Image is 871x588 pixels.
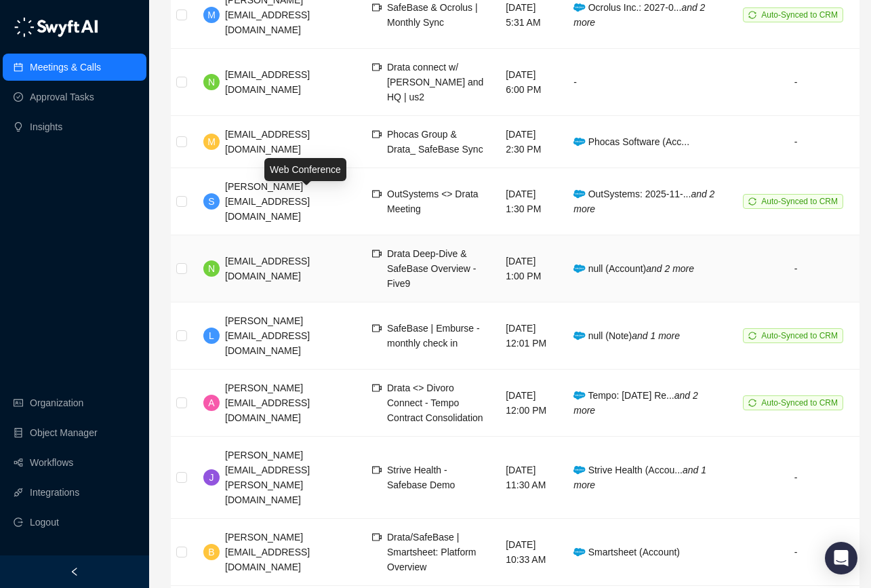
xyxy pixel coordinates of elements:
[208,545,214,560] span: B
[225,181,310,222] span: [PERSON_NAME][EMAIL_ADDRESS][DOMAIN_NAME]
[372,189,382,199] span: video-camera
[387,383,483,423] span: Drata <> Divoro Connect - Tempo Contract Consolidation
[748,399,756,407] span: sync
[761,10,838,20] span: Auto-Synced to CRM
[573,390,698,416] span: Tempo: [DATE] Re...
[387,189,479,214] span: OutSystems <> Drata Meeting
[732,519,859,586] td: -
[14,17,98,37] img: logo-05li4sbe.png
[387,62,483,102] span: Drata connect w/ [PERSON_NAME] and HQ | us2
[563,49,732,116] td: -
[30,83,94,111] a: Approval Tasks
[761,331,838,340] span: Auto-Synced to CRM
[372,532,382,542] span: video-camera
[70,567,79,576] span: left
[732,49,859,116] td: -
[387,2,478,28] span: SafeBase & Ocrolus | Monthly Sync
[825,542,857,574] div: Open Intercom Messenger
[208,395,214,410] span: A
[372,324,382,333] span: video-camera
[748,11,756,19] span: sync
[30,389,83,416] a: Organization
[646,263,694,274] i: and 2 more
[573,2,705,28] i: and 2 more
[372,62,382,72] span: video-camera
[372,465,382,475] span: video-camera
[225,129,310,155] span: [EMAIL_ADDRESS][DOMAIN_NAME]
[748,197,756,205] span: sync
[573,189,714,214] i: and 2 more
[748,332,756,340] span: sync
[732,437,859,519] td: -
[573,465,706,490] span: Strive Health (Accou...
[732,235,859,302] td: -
[387,323,480,349] span: SafeBase | Emburse - monthly check in
[30,113,62,140] a: Insights
[207,7,216,22] span: M
[495,49,563,116] td: [DATE] 6:00 PM
[387,465,455,490] span: Strive Health - Safebase Demo
[573,390,698,416] i: and 2 more
[495,302,563,370] td: [DATE] 12:01 PM
[495,168,563,235] td: [DATE] 1:30 PM
[208,75,215,90] span: N
[387,129,483,155] span: Phocas Group & Drata_ SafeBase Sync
[225,69,310,95] span: [EMAIL_ADDRESS][DOMAIN_NAME]
[573,136,689,147] span: Phocas Software (Acc...
[495,370,563,437] td: [DATE] 12:00 PM
[208,261,215,276] span: N
[495,116,563,168] td: [DATE] 2:30 PM
[225,256,310,281] span: [EMAIL_ADDRESS][DOMAIN_NAME]
[225,383,310,423] span: [PERSON_NAME][EMAIL_ADDRESS][DOMAIN_NAME]
[372,383,382,393] span: video-camera
[225,315,310,356] span: [PERSON_NAME][EMAIL_ADDRESS][DOMAIN_NAME]
[225,532,310,572] span: [PERSON_NAME][EMAIL_ADDRESS][DOMAIN_NAME]
[207,134,216,149] span: M
[372,3,382,12] span: video-camera
[225,450,310,505] span: [PERSON_NAME][EMAIL_ADDRESS][PERSON_NAME][DOMAIN_NAME]
[732,116,859,168] td: -
[14,517,23,527] span: logout
[30,509,59,536] span: Logout
[573,263,694,274] span: null (Account)
[372,249,382,258] span: video-camera
[573,547,680,557] span: Smartsheet (Account)
[632,330,680,341] i: and 1 more
[495,519,563,586] td: [DATE] 10:33 AM
[573,330,680,341] span: null (Note)
[573,2,705,28] span: Ocrolus Inc.: 2027-0...
[209,470,214,485] span: J
[761,398,838,408] span: Auto-Synced to CRM
[573,189,714,214] span: OutSystems: 2025-11-...
[387,532,477,572] span: Drata/SafeBase | Smartsheet: Platform Overview
[761,197,838,206] span: Auto-Synced to CRM
[30,479,79,506] a: Integrations
[264,158,346,181] div: Web Conference
[208,194,214,209] span: S
[30,419,98,446] a: Object Manager
[30,449,73,476] a: Workflows
[30,54,101,81] a: Meetings & Calls
[495,235,563,302] td: [DATE] 1:00 PM
[209,328,214,343] span: L
[495,437,563,519] td: [DATE] 11:30 AM
[573,465,706,490] i: and 1 more
[372,130,382,139] span: video-camera
[387,248,477,289] span: Drata Deep-Dive & SafeBase Overview - Five9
